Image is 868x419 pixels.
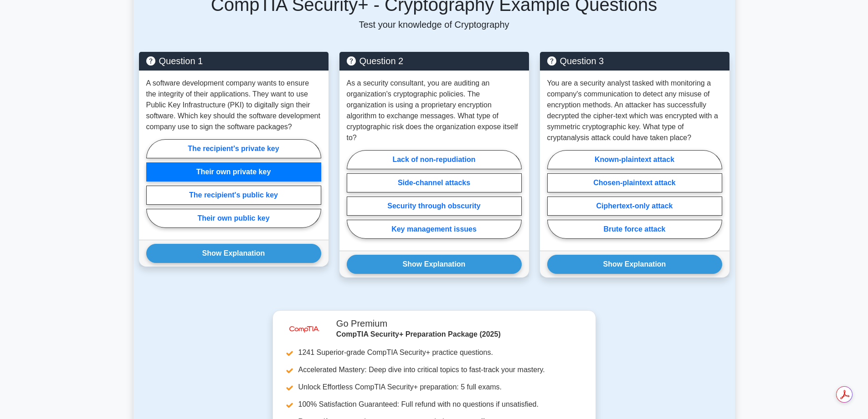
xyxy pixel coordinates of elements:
[146,209,321,228] label: Their own public key
[347,78,522,143] p: As a security consultant, you are auditing an organization's cryptographic policies. The organiza...
[347,220,522,239] label: Key management issues
[547,197,722,216] label: Ciphertext-only attack
[547,220,722,239] label: Brute force attack
[146,244,321,263] button: Show Explanation
[347,150,522,169] label: Lack of non-repudiation
[347,56,522,66] h5: Question 2
[347,197,522,216] label: Security through obscurity
[146,186,321,205] label: The recipient's public key
[547,173,722,192] label: Chosen-plaintext attack
[547,78,722,143] p: You are a security analyst tasked with monitoring a company's communication to detect any misuse ...
[146,139,321,158] label: The recipient's private key
[347,255,522,274] button: Show Explanation
[146,56,321,66] h5: Question 1
[547,150,722,169] label: Known-plaintext attack
[146,78,321,132] p: A software development company wants to ensure the integrity of their applications. They want to ...
[547,255,722,274] button: Show Explanation
[139,19,729,30] p: Test your knowledge of Cryptography
[347,173,522,192] label: Side-channel attacks
[146,162,321,182] label: Their own private key
[547,56,722,66] h5: Question 3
